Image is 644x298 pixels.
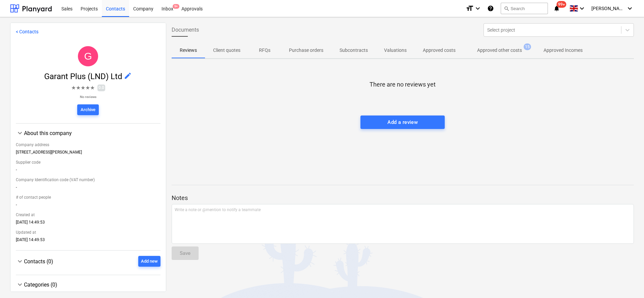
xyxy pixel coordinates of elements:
[24,130,160,136] div: About this company
[16,140,160,150] div: Company address
[141,258,158,265] div: Add new
[487,4,494,12] i: Knowledge base
[213,47,240,54] p: Client quotes
[360,115,445,129] button: Add a review
[257,47,273,54] p: RFQs
[557,1,566,8] span: 99+
[76,84,81,92] span: ★
[370,80,436,89] p: There are no reviews yet
[78,46,98,66] div: Garant
[173,4,179,9] span: 9+
[16,129,24,137] span: keyboard_arrow_down
[466,4,474,12] i: format_size
[97,85,105,91] span: 0.0
[16,210,160,220] div: Created at
[71,95,105,99] p: No reviews
[524,43,531,50] span: 15
[16,257,24,265] span: keyboard_arrow_down
[16,137,160,245] div: About this company
[626,4,634,12] i: keyboard_arrow_down
[504,6,509,11] span: search
[340,47,368,54] p: Subcontracts
[124,72,132,80] span: edit
[16,237,160,245] div: [DATE] 14:49:53
[16,267,160,269] div: Contacts (0)Add new
[423,47,456,54] p: Approved costs
[501,3,548,14] button: Search
[16,157,160,167] div: Supplier code
[85,84,90,92] span: ★
[578,4,586,12] i: keyboard_arrow_down
[44,72,124,81] span: Garant Plus (LND) Ltd
[16,280,160,289] div: Categories (0)
[16,185,160,192] div: -
[16,280,24,289] span: keyboard_arrow_down
[180,47,197,54] p: Reviews
[172,194,634,202] p: Notes
[16,167,160,175] div: -
[474,4,482,12] i: keyboard_arrow_down
[24,258,53,265] span: Contacts (0)
[71,84,76,92] span: ★
[16,175,160,185] div: Company Identification code (VAT number)
[553,4,560,12] i: notifications
[81,84,85,92] span: ★
[90,84,95,92] span: ★
[384,47,407,54] p: Valuations
[24,282,160,288] div: Categories (0)
[387,118,418,127] div: Add a review
[289,47,323,54] p: Purchase orders
[16,256,160,267] div: Contacts (0)Add new
[16,227,160,237] div: Updated at
[477,47,522,54] p: Approved other costs
[16,150,160,157] div: [STREET_ADDRESS][PERSON_NAME]
[544,47,583,54] p: Approved Incomes
[16,220,160,227] div: [DATE] 14:49:53
[591,6,625,11] span: [PERSON_NAME]
[16,129,160,137] div: About this company
[81,106,95,114] div: Archive
[16,29,38,34] a: < Contacts
[16,289,160,291] div: Categories (0)
[16,192,160,202] div: # of contact people
[16,202,160,210] div: -
[84,51,92,62] span: G
[138,256,160,267] button: Add new
[77,104,99,115] button: Archive
[172,26,199,34] span: Documents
